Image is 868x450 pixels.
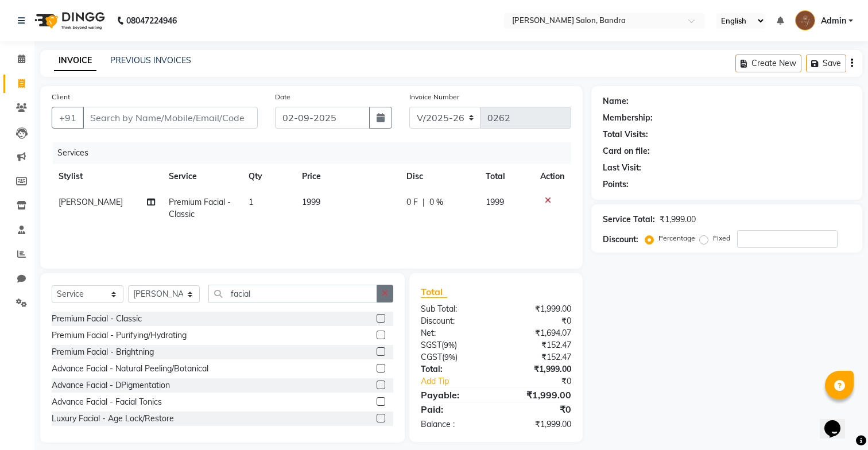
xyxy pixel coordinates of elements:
[496,351,580,363] div: ₹152.47
[496,315,580,327] div: ₹0
[412,351,496,363] div: ( )
[59,197,123,207] span: [PERSON_NAME]
[603,129,648,141] div: Total Visits:
[496,388,580,402] div: ₹1,999.00
[412,303,496,315] div: Sub Total:
[302,197,320,207] span: 1999
[52,329,187,342] div: Premium Facial - Purifying/Hydrating
[821,15,846,27] span: Admin
[510,375,580,387] div: ₹0
[603,214,655,226] div: Service Total:
[444,340,455,350] span: 9%
[421,286,447,298] span: Total
[162,164,242,189] th: Service
[409,92,459,102] label: Invoice Number
[295,164,399,189] th: Price
[421,340,441,350] span: SGST
[52,164,162,189] th: Stylist
[412,363,496,375] div: Total:
[412,339,496,351] div: ( )
[603,95,629,107] div: Name:
[412,388,496,402] div: Payable:
[400,164,479,189] th: Disc
[603,179,629,191] div: Points:
[444,352,455,362] span: 9%
[406,196,418,208] span: 0 F
[806,55,846,72] button: Save
[479,164,533,189] th: Total
[496,303,580,315] div: ₹1,999.00
[496,327,580,339] div: ₹1,694.07
[275,92,290,102] label: Date
[126,5,177,37] b: 08047224946
[496,402,580,416] div: ₹0
[412,375,510,387] a: Add Tip
[603,112,653,124] div: Membership:
[54,51,96,71] a: INVOICE
[412,315,496,327] div: Discount:
[52,92,70,102] label: Client
[421,352,442,362] span: CGST
[412,402,496,416] div: Paid:
[412,418,496,430] div: Balance :
[660,214,696,226] div: ₹1,999.00
[110,55,191,65] a: PREVIOUS INVOICES
[603,162,641,174] div: Last Visit:
[249,197,253,207] span: 1
[429,196,443,208] span: 0 %
[208,285,377,302] input: Search or Scan
[169,197,231,219] span: Premium Facial - Classic
[52,107,84,129] button: +91
[820,404,857,439] iframe: chat widget
[533,164,571,189] th: Action
[603,145,650,157] div: Card on file:
[242,164,295,189] th: Qty
[53,142,580,164] div: Services
[29,5,108,37] img: logo
[496,339,580,351] div: ₹152.47
[496,363,580,375] div: ₹1,999.00
[735,55,801,72] button: Create New
[795,10,815,30] img: Admin
[52,363,208,375] div: Advance Facial - Natural Peeling/Botanical
[496,418,580,430] div: ₹1,999.00
[83,107,258,129] input: Search by Name/Mobile/Email/Code
[658,233,695,243] label: Percentage
[423,196,425,208] span: |
[52,396,162,408] div: Advance Facial - Facial Tonics
[486,197,504,207] span: 1999
[52,346,154,358] div: Premium Facial - Brightning
[713,233,730,243] label: Fixed
[52,313,142,325] div: Premium Facial - Classic
[603,234,638,246] div: Discount:
[52,379,170,391] div: Advance Facial - DPigmentation
[52,413,174,425] div: Luxury Facial - Age Lock/Restore
[412,327,496,339] div: Net:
